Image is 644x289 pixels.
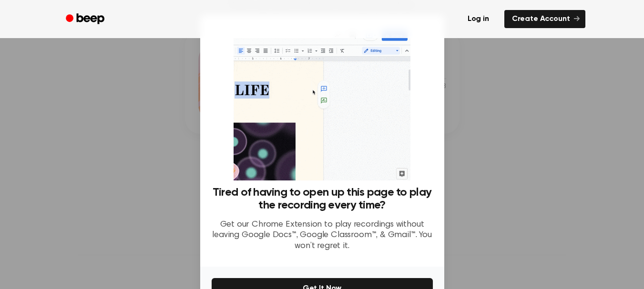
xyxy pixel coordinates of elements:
h3: Tired of having to open up this page to play the recording every time? [212,186,433,212]
a: Log in [458,8,499,30]
img: Beep extension in action [234,27,410,180]
a: Beep [59,10,113,29]
a: Create Account [504,10,585,28]
p: Get our Chrome Extension to play recordings without leaving Google Docs™, Google Classroom™, & Gm... [212,219,433,252]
